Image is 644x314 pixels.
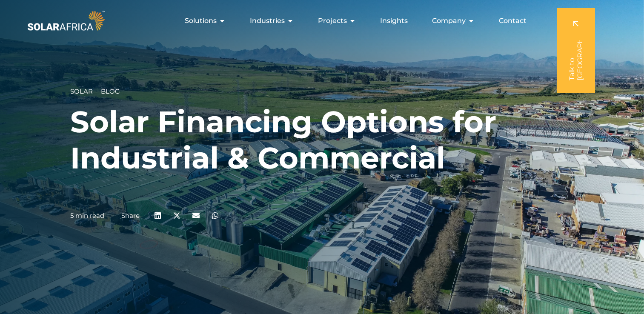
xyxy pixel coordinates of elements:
span: Company [432,16,466,26]
a: Share [121,211,140,220]
div: Menu Toggle [107,12,533,29]
div: Share on email [186,206,206,225]
span: Industries [250,16,285,26]
nav: Menu [107,12,533,29]
a: Contact [499,16,527,26]
span: Solutions [185,16,217,26]
span: Solar [70,87,93,95]
div: Share on linkedin [148,206,167,225]
span: Projects [318,16,347,26]
h1: Solar Financing Options for Industrial & Commercial [70,104,574,176]
span: Blog [101,87,120,95]
a: Insights [380,16,408,26]
div: Share on x-twitter [167,206,186,225]
p: 5 min read [70,212,104,220]
div: Share on whatsapp [206,206,225,225]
